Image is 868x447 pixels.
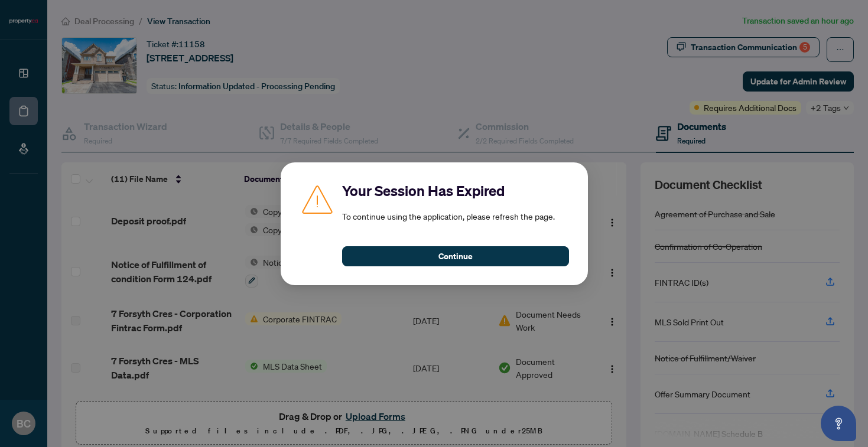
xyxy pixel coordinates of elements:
img: Caution icon [300,181,335,217]
button: Continue [342,246,569,266]
span: Continue [438,247,473,266]
div: To continue using the application, please refresh the page. [342,181,569,266]
h2: Your Session Has Expired [342,181,569,200]
button: Open asap [821,406,856,441]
